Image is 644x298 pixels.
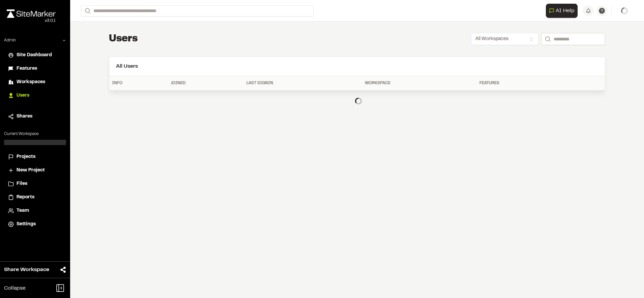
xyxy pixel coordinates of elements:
button: Search [541,33,553,45]
a: Reports [8,194,62,201]
button: Open AI Assistant [546,4,578,18]
h2: All Users [116,62,598,70]
a: Settings [8,221,62,228]
span: Share Workspace [4,266,49,274]
span: Settings [17,221,36,228]
div: Last Signin [246,80,359,86]
div: Info [112,80,165,86]
span: Files [17,180,27,188]
img: rebrand.png [7,9,56,18]
p: Admin [4,37,16,43]
a: New Project [8,167,62,174]
span: Collapse [4,284,26,292]
div: Workspace [365,80,474,86]
button: Search [81,5,93,16]
div: Open AI Assistant [546,4,580,18]
div: Features [479,80,567,86]
span: Projects [17,153,35,161]
a: Workspaces [8,78,62,86]
a: Team [8,207,62,214]
span: Reports [17,194,34,201]
a: Features [8,65,62,72]
span: Site Dashboard [17,52,52,59]
div: Oh geez...please don't... [7,18,56,24]
span: Workspaces [17,78,45,86]
span: New Project [17,167,45,174]
p: Current Workspace [4,131,66,137]
div: Joined [171,80,241,86]
a: Files [8,180,62,188]
a: Users [8,92,62,99]
a: Projects [8,153,62,161]
span: AI Help [556,7,575,15]
a: Shares [8,113,62,120]
span: Team [17,207,29,214]
span: Users [17,92,29,99]
h1: Users [109,32,138,46]
a: Site Dashboard [8,52,62,59]
span: Shares [17,113,32,120]
span: Features [17,65,37,72]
